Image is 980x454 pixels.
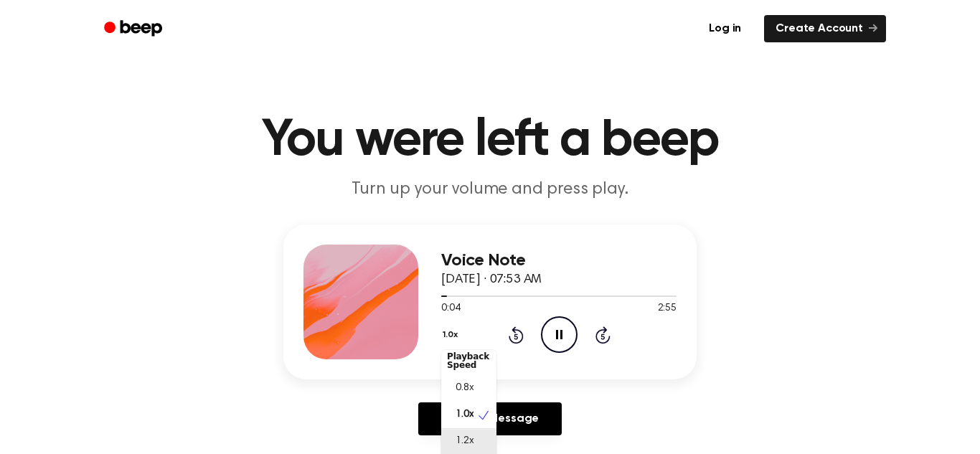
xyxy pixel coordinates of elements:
[456,434,473,449] span: 1.2x
[456,381,473,396] span: 0.8x
[441,346,496,375] div: Playback Speed
[456,407,473,422] span: 1.0x
[441,323,463,347] button: 1.0x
